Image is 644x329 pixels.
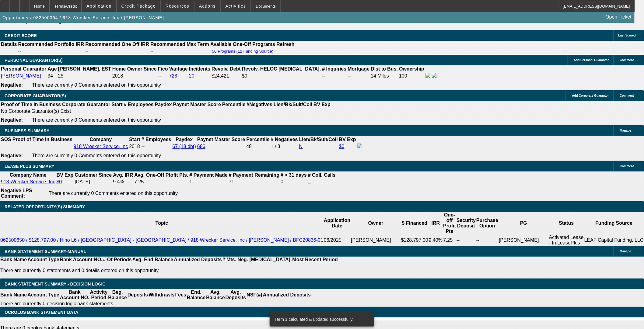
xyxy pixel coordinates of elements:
div: Term 1 calculated & updated successfully. [270,312,372,327]
td: 9.4% [113,179,133,185]
p: There are currently 0 statements and 0 details entered on this opportunity [0,268,338,273]
th: Avg. Balance [206,289,225,301]
th: Annualized Deposits [173,257,222,263]
span: There are currently 0 Comments entered on this opportunity [32,117,161,123]
span: CORPORATE GUARANTOR(S) [5,93,66,98]
b: Paynet Master Score [197,137,245,142]
td: 2018 [129,143,140,150]
span: RELATED OPPORTUNITY(S) SUMMARY [5,204,85,209]
span: Add Personal Guarantor [574,58,609,62]
b: Paynet Master Score [173,102,221,107]
td: 0 [280,179,307,185]
a: 918 Wrecker Service, Inc [74,144,128,149]
b: [PERSON_NAME]. EST [58,66,111,71]
button: Actions [194,0,220,12]
span: Bank Statement Summary - Decision Logic [5,282,106,286]
span: Activities [226,4,246,9]
th: Purchase Option [476,212,499,234]
b: Revolv. Debt [212,66,241,71]
button: 50 Programs (12 Funding Source) [210,49,275,54]
b: BV Exp [339,137,356,142]
b: Negative: [1,82,23,88]
td: 06/2025 [324,234,351,246]
b: BV Exp [313,102,331,107]
div: 48 [246,144,269,149]
th: Security Deposit [456,212,476,234]
th: Funding Source [584,212,644,234]
td: 34 [47,73,57,79]
button: Credit Package [117,0,160,12]
b: Paydex [155,102,172,107]
a: -- [308,179,311,184]
th: Proof of Time In Business [12,137,73,143]
th: Recommended Max Term [150,41,209,47]
td: -- [348,73,370,79]
b: # Employees [142,137,171,142]
a: [PERSON_NAME] [1,73,41,78]
span: There are currently 0 Comments entered on this opportunity [32,82,161,88]
td: No Corporate Guarantor(s) Exist [1,108,333,114]
th: Bank Account NO. [60,257,103,263]
b: Company [90,137,112,142]
th: Annualized Deposits [263,289,311,301]
span: Opportunity / 082500364 / 918 Wrecker Service, Inc / [PERSON_NAME] [2,15,164,20]
span: There are currently 0 Comments entered on this opportunity [49,191,178,196]
a: 20 [189,73,194,78]
b: Start [129,137,140,142]
td: 1 [189,179,228,185]
td: [PERSON_NAME] [351,234,401,246]
td: 25 [58,73,111,79]
span: -- [142,144,145,149]
th: Bank Account NO. [60,289,90,301]
td: 100 [399,73,425,79]
th: Recommended Portfolio IRR [18,41,84,47]
span: Manage [620,129,631,132]
a: $0 [339,144,345,149]
th: Deposits [127,289,149,301]
th: One-off Profit Pts [443,212,456,234]
button: Resources [161,0,194,12]
span: Manage [620,250,631,253]
td: $128,797.00 [401,234,429,246]
span: Add Corporate Guarantor [572,94,609,97]
td: 7.25 [134,179,188,185]
th: Account Type [27,257,60,263]
img: facebook-icon.png [425,73,430,78]
td: 71 [229,179,280,185]
td: -- [150,48,209,54]
span: BANK STATEMENT SUMMARY-MANUAL [5,249,86,254]
span: LEASE PLUS SUMMARY [5,164,54,169]
td: [PERSON_NAME] [499,234,549,246]
b: # Inquiries [322,66,346,71]
b: Start [111,102,122,107]
b: Negative: [1,153,23,158]
th: Available One-Off Programs [210,41,276,47]
b: # Payment Remaining [229,172,279,178]
td: -- [322,73,347,79]
b: Ownership [399,66,424,71]
b: Mortgage [348,66,370,71]
td: Activated Lease - In LeasePlus [549,234,584,246]
a: 67 (18 dbt) [173,144,196,149]
b: Negative: [1,117,23,123]
span: CREDIT SCORE [5,33,37,38]
th: IRR [429,212,443,234]
th: $ Financed [401,212,429,234]
b: Fico [158,66,168,71]
th: Avg. Deposits [225,289,247,301]
td: $24,421 [211,73,241,79]
td: -- [476,234,499,246]
a: 062500650 / $128,797.00 / Hino L6 / [GEOGRAPHIC_DATA] - [GEOGRAPHIC_DATA] / 918 Wrecker Service, ... [0,237,323,243]
td: LEAF Capital Funding, LLC [584,234,644,246]
b: Negative LPS Comment: [1,188,32,199]
th: Application Date [324,212,351,234]
a: -- [158,73,161,78]
th: Refresh [276,41,295,47]
b: Company Name [10,172,47,178]
span: Resources [166,4,189,9]
span: Application [86,4,111,9]
td: $0 [242,73,321,79]
b: #Negatives [247,102,273,107]
th: End. Balance [187,289,206,301]
th: NSF(#) [246,289,263,301]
